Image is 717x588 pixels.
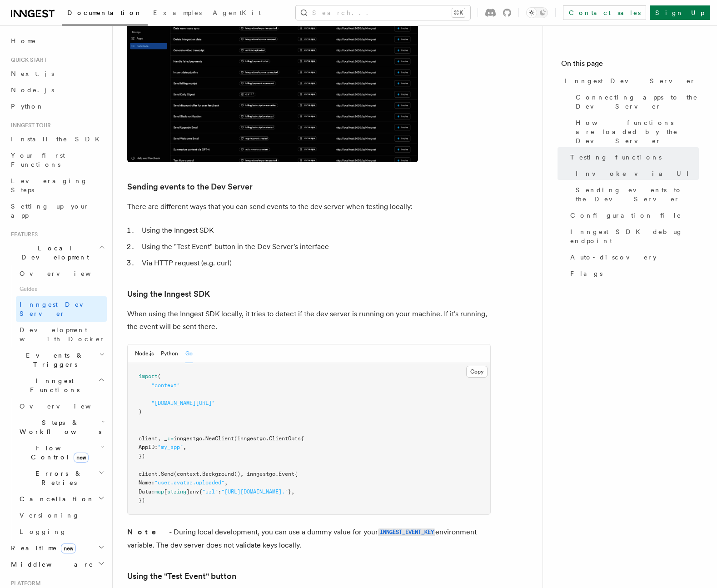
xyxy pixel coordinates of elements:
li: Using the Inngest SDK [139,224,491,237]
span: Node.js [11,86,54,94]
span: How functions are loaded by the Dev Server [576,118,699,145]
p: When using the Inngest SDK locally, it tries to detect if the dev server is running on your machi... [127,308,491,333]
span: Send [161,471,174,477]
li: Via HTTP request (e.g. curl) [139,257,491,269]
span: }, [288,488,294,495]
a: Node.js [7,82,107,98]
span: Your first Functions [11,152,65,168]
span: inngestgo. [174,435,205,442]
a: Overview [16,265,107,282]
button: Inngest Functions [7,373,107,398]
span: string [167,488,186,495]
span: Background [202,471,234,477]
span: Python [11,103,44,110]
span: Flow Control [16,443,100,462]
span: Quick start [7,56,47,64]
span: ]any{ [186,488,202,495]
a: Configuration file [567,207,699,224]
div: Inngest Functions [7,398,107,540]
span: Versioning [20,512,80,519]
a: Sign Up [650,5,710,20]
span: Auto-discovery [570,253,657,262]
a: AgentKit [207,3,266,25]
span: Inngest Functions [7,376,98,394]
a: How functions are loaded by the Dev Server [572,115,699,149]
button: Go [185,344,193,363]
li: Using the "Test Event" button in the Dev Server's interface [139,240,491,253]
a: Versioning [16,507,107,523]
span: Features [7,231,38,238]
span: Steps & Workflows [16,418,101,436]
span: Inngest Dev Server [20,301,97,317]
span: (), inngestgo.Event{ [234,471,298,477]
span: Install the SDK [11,135,105,143]
span: Cancellation [16,494,95,503]
a: Logging [16,523,107,540]
span: AppID: [139,444,158,450]
span: "my_app" [158,444,183,450]
span: }) [139,497,145,503]
span: Development with Docker [20,326,105,343]
span: Name: [139,479,154,486]
span: Sending events to the Dev Server [576,185,699,204]
span: new [74,453,89,463]
span: Local Development [7,244,99,262]
span: map [154,488,164,495]
button: Search...⌘K [296,5,470,20]
span: Overview [20,403,113,410]
span: Documentation [67,9,142,16]
span: "context" [151,382,180,389]
a: Using the "Test Event" button [127,570,236,583]
span: Inngest Dev Server [565,76,696,85]
a: Install the SDK [7,131,107,147]
button: Steps & Workflows [16,414,107,440]
span: Leveraging Steps [11,177,88,194]
span: ) [139,409,142,415]
span: Setting up your app [11,203,89,219]
button: Flow Controlnew [16,440,107,465]
a: Leveraging Steps [7,173,107,198]
span: : [218,488,221,495]
span: Overview [20,270,113,277]
button: Local Development [7,240,107,265]
button: Cancellation [16,491,107,507]
a: Overview [16,398,107,414]
span: Connecting apps to the Dev Server [576,93,699,111]
span: Logging [20,528,67,535]
span: Examples [153,9,202,16]
span: AgentKit [213,9,261,16]
span: }) [139,453,145,459]
a: Your first Functions [7,147,107,173]
a: Sending events to the Dev Server [127,180,253,193]
a: Documentation [62,3,148,25]
span: := [167,435,174,442]
a: Invoke via UI [572,165,699,182]
span: Realtime [7,543,76,553]
a: Connecting apps to the Dev Server [572,89,699,115]
button: Toggle dark mode [526,7,548,18]
span: , [183,444,186,450]
p: - During local development, you can use a dummy value for your environment variable. The dev serv... [127,526,491,552]
span: ( [158,373,161,379]
button: Events & Triggers [7,347,107,373]
a: Flags [567,265,699,282]
a: Home [7,33,107,49]
span: Next.js [11,70,54,77]
p: There are different ways that you can send events to the dev server when testing locally: [127,200,491,213]
button: Middleware [7,556,107,573]
span: (context. [174,471,202,477]
a: Sending events to the Dev Server [572,182,699,207]
button: Errors & Retries [16,465,107,491]
span: "[DOMAIN_NAME][URL]" [151,400,215,406]
span: Testing functions [570,153,662,162]
span: Invoke via UI [576,169,697,178]
a: Testing functions [567,149,699,165]
span: Flags [570,269,602,278]
span: Platform [7,580,41,587]
a: Inngest Dev Server [561,73,699,89]
span: Data: [139,488,154,495]
span: Errors & Retries [16,469,99,487]
a: Auto-discovery [567,249,699,265]
span: "user.avatar.uploaded" [154,479,224,486]
a: Contact sales [563,5,646,20]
